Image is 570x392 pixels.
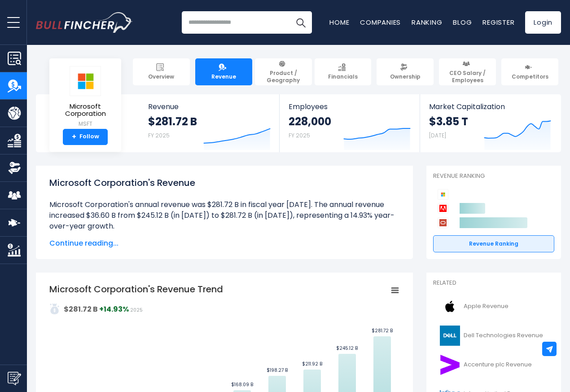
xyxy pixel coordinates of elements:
span: Employees [289,102,410,111]
a: Market Capitalization $3.85 T [DATE] [420,94,560,152]
span: Financials [328,73,358,80]
a: Ownership [377,58,434,85]
a: Apple Revenue [433,294,554,319]
img: Microsoft Corporation competitors logo [438,189,448,200]
a: +Follow [63,129,108,145]
span: 2025 [130,307,143,313]
strong: +14.93% [99,304,129,314]
text: $198.27 B [267,367,288,374]
strong: $281.72 B [148,115,197,128]
text: $168.09 B [231,381,253,388]
p: Revenue Ranking [433,172,554,180]
a: Dell Technologies Revenue [433,323,554,348]
img: Oracle Corporation competitors logo [438,217,448,228]
img: Bullfincher logo [36,12,133,33]
span: Overview [148,73,174,80]
a: Blog [453,18,472,27]
p: Related [433,279,554,287]
a: Go to homepage [36,12,132,33]
a: Login [525,11,561,34]
text: $245.12 B [336,345,358,352]
a: Accenture plc Revenue [433,352,554,377]
tspan: Microsoft Corporation's Revenue Trend [49,283,223,295]
img: Adobe competitors logo [438,203,448,214]
img: DELL logo [438,326,461,346]
span: Continue reading... [49,238,399,249]
a: Overview [133,58,190,85]
small: FY 2025 [289,132,310,139]
span: Microsoft Corporation [57,103,114,118]
a: Ranking [412,18,442,27]
small: [DATE] [429,132,446,139]
img: addasd [49,304,60,314]
a: Competitors [501,58,558,85]
img: Ownership [8,161,21,175]
text: $211.92 B [302,361,322,367]
small: MSFT [57,120,114,128]
li: Microsoft Corporation's annual revenue was $281.72 B in fiscal year [DATE]. The annual revenue in... [49,199,399,232]
span: Competitors [512,73,548,80]
span: CEO Salary / Employees [443,70,492,84]
a: Companies [360,18,401,27]
text: $281.72 B [372,327,393,334]
a: Register [482,18,514,27]
img: ACN logo [438,355,461,375]
strong: $3.85 T [429,115,468,128]
span: Ownership [390,73,421,80]
span: Revenue [148,102,271,111]
a: Financials [315,58,372,85]
img: AAPL logo [438,296,461,317]
strong: $281.72 B [64,304,98,314]
a: Microsoft Corporation MSFT [56,66,114,129]
span: Product / Geography [259,70,308,84]
a: Revenue [195,58,252,85]
a: Product / Geography [255,58,312,85]
a: Revenue $281.72 B FY 2025 [139,94,280,152]
a: Revenue Ranking [433,235,554,252]
a: Employees 228,000 FY 2025 [280,94,419,152]
a: Home [329,18,349,27]
span: Market Capitalization [429,102,551,111]
small: FY 2025 [148,132,170,139]
button: Search [289,11,312,34]
h1: Microsoft Corporation's Revenue [49,176,399,189]
a: CEO Salary / Employees [439,58,496,85]
strong: + [72,133,76,141]
strong: 228,000 [289,115,331,128]
span: Revenue [211,73,236,80]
